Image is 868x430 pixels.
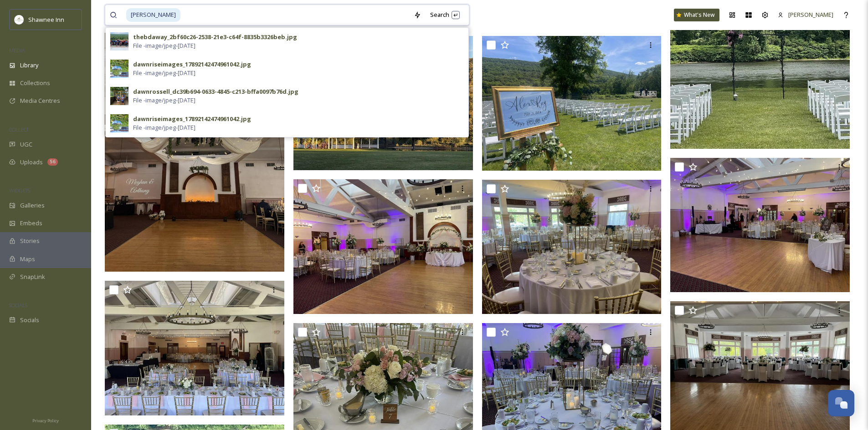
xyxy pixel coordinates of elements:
div: 56 [47,158,58,166]
span: MEDIA [9,47,25,54]
span: SnapLink [20,273,45,281]
img: c8c3b94a-66e8-4517-816a-e8cf00c4506c.jpg [110,60,128,78]
img: ext_1754079509.741808_archibaldmackenzie16@gmail.com-463067757_10233751647556869_8451282514338413... [105,33,284,272]
div: thebdaway_2bf60c26-2538-21e3-c64f-8835b3326beb.jpg [133,33,297,41]
span: File - image/jpeg - [DATE] [133,123,195,132]
img: 9faa164f-eb91-47d3-ad4e-0242baf6fcfb.jpg [110,32,128,51]
span: Privacy Policy [32,418,59,424]
span: Media Centres [20,96,60,105]
div: dawnrossell_dc39b694-0633-4845-c213-bffa0097b76d.jpg [133,87,298,96]
span: Uploads [20,158,43,167]
img: ext_1754079508.812448_archibaldmackenzie16@gmail.com-450607809_10232695321109368_4635178456722650... [670,158,850,293]
a: What's New [674,9,719,21]
img: ext_1754079509.246067_archibaldmackenzie16@gmail.com-450617646_10232695296468752_9205370572118222... [293,179,473,314]
span: Collections [20,79,50,87]
span: File - image/jpeg - [DATE] [133,69,195,77]
span: Galleries [20,201,45,210]
span: COLLECT [9,126,29,133]
button: Open Chat [828,390,854,416]
span: Shawnee Inn [28,15,64,24]
div: Search [426,6,464,24]
span: File - image/jpeg - [DATE] [133,96,195,105]
div: dawnriseimages_17892142474961042.jpg [133,60,251,69]
span: SOCIALS [9,302,27,309]
img: c8d513e2-5429-4a2d-aa6f-efe25281480b.jpg [110,87,128,105]
a: [PERSON_NAME] [773,6,838,24]
span: [PERSON_NAME] [126,8,180,21]
span: Embeds [20,219,42,228]
span: Library [20,61,38,70]
span: Maps [20,255,35,263]
span: File - image/jpeg - [DATE] [133,41,195,50]
img: ext_1754079508.691365_archibaldmackenzie16@gmail.com-450608559_10232695313709183_6107268930188592... [482,180,662,314]
div: dawnriseimages_17892142474961042.jpg [133,115,251,123]
a: Privacy Policy [32,415,59,425]
img: ext_1754079508.487801_archibaldmackenzie16@gmail.com-450614431_10232695342869912_6914823427716026... [105,281,284,415]
span: Stories [20,237,40,245]
img: shawnee-300x300.jpg [15,15,24,24]
img: 455cf876-daa5-4087-8dcb-afca0f933439.jpg [110,114,128,132]
span: WIDGETS [9,187,30,194]
span: [PERSON_NAME] [788,10,833,19]
span: UGC [20,140,32,149]
span: Socials [20,316,39,324]
img: ext_1754079509.914681_archibaldmackenzie16@gmail.com-450674644_10232695373190670_9122314539519982... [482,36,662,171]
